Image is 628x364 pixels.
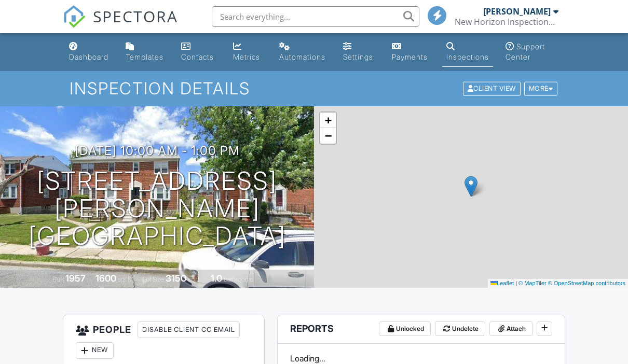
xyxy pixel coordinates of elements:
a: Dashboard [65,37,113,67]
a: Settings [339,37,379,67]
input: Search everything... [212,6,419,27]
a: Inspections [442,37,493,67]
a: Metrics [229,37,267,67]
h1: [STREET_ADDRESS][PERSON_NAME] [GEOGRAPHIC_DATA] [17,167,297,249]
span: Built [52,275,64,283]
div: 3150 [166,273,186,284]
a: Zoom in [320,113,336,128]
a: Payments [388,37,434,67]
span: + [325,114,332,127]
div: Payments [392,52,428,61]
a: Zoom out [320,128,336,144]
a: © MapTiler [518,280,547,286]
h3: [DATE] 10:00 am - 1:00 pm [75,144,240,158]
a: © OpenStreetMap contributors [548,280,625,286]
a: Contacts [177,37,221,67]
div: Automations [279,52,325,61]
a: Support Center [501,37,563,67]
span: SPECTORA [93,5,178,27]
div: More [524,82,558,96]
div: [PERSON_NAME] [483,6,551,17]
a: Automations (Basic) [275,37,331,67]
a: Templates [121,37,169,67]
a: Leaflet [490,280,514,286]
div: 1.0 [211,273,222,284]
div: Client View [463,82,521,96]
div: Dashboard [69,52,108,61]
div: New [76,342,114,359]
div: New Horizon Inspections LLC [455,17,558,27]
span: bathrooms [224,275,253,283]
div: 1957 [65,273,86,284]
div: 1600 [95,273,116,284]
div: Templates [126,52,163,61]
h1: Inspection Details [70,79,558,97]
div: Support Center [506,42,545,61]
div: Settings [343,52,373,61]
div: Metrics [233,52,260,61]
span: sq.ft. [188,275,201,283]
img: The Best Home Inspection Software - Spectora [63,5,86,28]
a: SPECTORA [63,14,178,36]
span: | [515,280,517,286]
div: Disable Client CC Email [138,321,240,338]
span: sq. ft. [118,275,132,283]
img: Marker [465,176,477,197]
span: Lot Size [142,275,164,283]
a: Client View [462,84,523,92]
div: Inspections [446,52,489,61]
span: − [325,129,332,142]
div: Contacts [181,52,214,61]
